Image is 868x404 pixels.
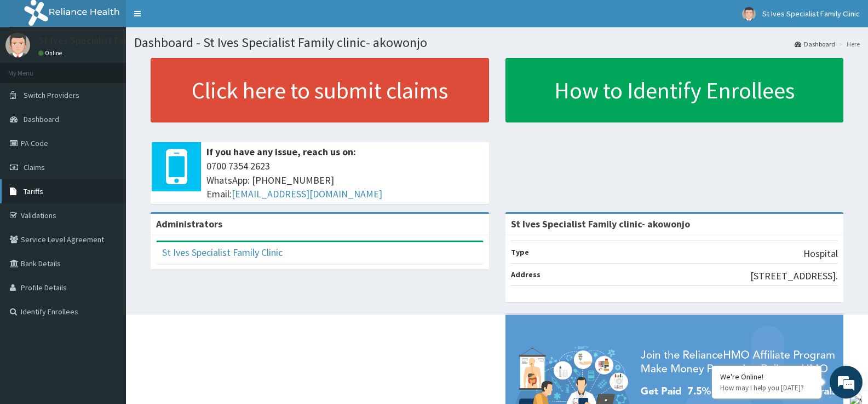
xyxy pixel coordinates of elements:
li: Here [836,39,860,49]
b: Address [511,270,541,279]
p: [STREET_ADDRESS]. [750,269,838,283]
img: d_794563401_company_1708531726252_794563401 [20,55,44,82]
h1: Dashboard - St Ives Specialist Family clinic- akowonjo [134,36,860,50]
b: If you have any issue, reach us on: [206,145,356,158]
span: Switch Providers [24,90,79,100]
a: Dashboard [795,39,835,49]
img: User Image [5,33,30,57]
p: How may I help you today? [720,383,813,393]
div: Minimize live chat window [180,5,206,32]
a: Click here to submit claims [151,58,489,122]
p: Hospital [803,247,838,261]
a: Online [38,49,65,57]
b: Administrators [156,218,222,230]
div: We're Online! [720,372,813,382]
p: St Ives Specialist Family Clinic [38,36,166,45]
div: Chat with us now [57,61,184,75]
span: Tariffs [24,186,43,196]
span: We're online! [64,128,151,238]
a: [EMAIL_ADDRESS][DOMAIN_NAME] [232,188,382,200]
a: St Ives Specialist Family Clinic [162,246,283,259]
img: User Image [742,7,756,21]
span: St Ives Specialist Family Clinic [762,9,860,19]
span: Dashboard [24,114,59,124]
span: Claims [24,162,45,172]
a: How to Identify Enrollees [505,58,844,122]
strong: St Ives Specialist Family clinic- akowonjo [511,218,690,230]
span: 0700 7354 2623 WhatsApp: [PHONE_NUMBER] Email: [206,159,484,201]
b: Type [511,247,529,257]
textarea: Type your message and hit 'Enter' [5,279,209,318]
